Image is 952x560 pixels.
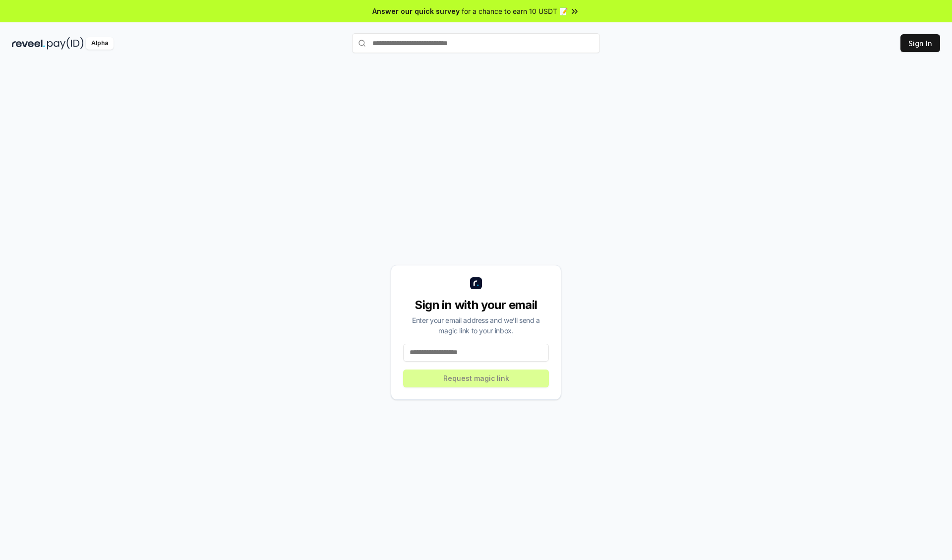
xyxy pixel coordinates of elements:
button: Sign In [900,34,940,52]
img: logo_small [470,277,482,289]
img: reveel_dark [12,37,45,50]
div: Enter your email address and we’ll send a magic link to your inbox. [403,315,549,336]
span: for a chance to earn 10 USDT 📝 [462,6,568,16]
span: Answer our quick survey [372,6,460,16]
div: Sign in with your email [403,297,549,313]
img: pay_id [47,37,84,50]
div: Alpha [86,37,114,50]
